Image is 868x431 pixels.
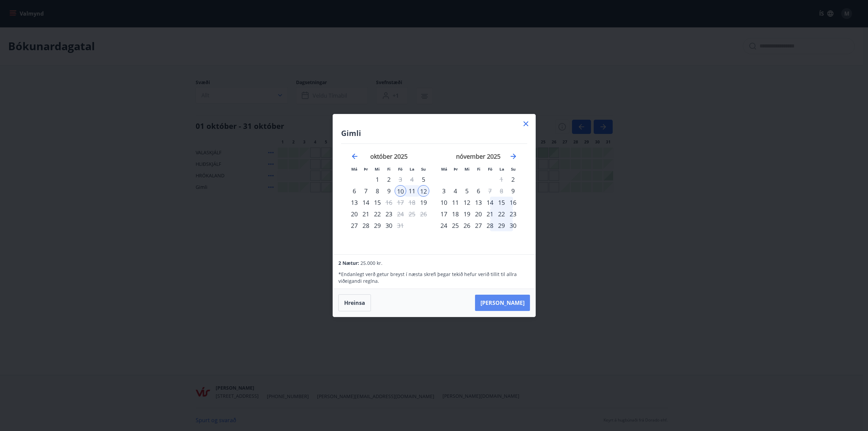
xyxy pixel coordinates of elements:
div: 26 [461,220,473,231]
td: Choose föstudagur, 24. október 2025 as your check-in date. It’s available. [395,208,406,220]
div: 29 [372,220,383,231]
td: Choose fimmtudagur, 20. nóvember 2025 as your check-in date. It’s available. [473,208,484,220]
span: 2 Nætur: [338,260,359,266]
button: Hreinsa [338,294,371,311]
td: Choose miðvikudagur, 8. október 2025 as your check-in date. It’s available. [372,185,383,197]
small: Þr [364,166,368,172]
div: 21 [484,208,496,220]
h4: Gimli [341,128,527,138]
td: Choose miðvikudagur, 12. nóvember 2025 as your check-in date. It’s available. [461,197,473,208]
td: Choose fimmtudagur, 9. október 2025 as your check-in date. It’s available. [383,185,395,197]
div: 19 [461,208,473,220]
div: 13 [473,197,484,208]
div: 12 [418,185,429,197]
td: Choose laugardagur, 15. nóvember 2025 as your check-in date. It’s available. [496,197,507,208]
div: 1 [372,174,383,185]
small: Su [421,166,426,172]
td: Not available. laugardagur, 1. nóvember 2025 [496,174,507,185]
div: Aðeins útritun í boði [383,197,395,208]
td: Choose miðvikudagur, 5. nóvember 2025 as your check-in date. It’s available. [461,185,473,197]
div: 10 [438,197,450,208]
small: La [499,166,504,172]
div: 22 [372,208,383,220]
div: 23 [507,208,519,220]
td: Not available. laugardagur, 25. október 2025 [406,208,418,220]
td: Selected as start date. föstudagur, 10. október 2025 [395,185,406,197]
small: Þr [454,166,458,172]
td: Choose mánudagur, 20. október 2025 as your check-in date. It’s available. [349,208,360,220]
td: Not available. laugardagur, 8. nóvember 2025 [496,185,507,197]
div: 24 [438,220,450,231]
td: Selected. laugardagur, 11. október 2025 [406,185,418,197]
div: 10 [395,185,406,197]
td: Not available. laugardagur, 18. október 2025 [406,197,418,208]
td: Not available. sunnudagur, 26. október 2025 [418,208,429,220]
div: 7 [360,185,372,197]
small: Mi [465,166,470,172]
small: Má [441,166,447,172]
td: Choose þriðjudagur, 25. nóvember 2025 as your check-in date. It’s available. [450,220,461,231]
td: Not available. föstudagur, 17. október 2025 [395,197,406,208]
td: Not available. laugardagur, 4. október 2025 [406,174,418,185]
td: Choose þriðjudagur, 14. október 2025 as your check-in date. It’s available. [360,197,372,208]
strong: nóvember 2025 [456,152,500,160]
div: 15 [496,197,507,208]
td: Choose fimmtudagur, 2. október 2025 as your check-in date. It’s available. [383,174,395,185]
td: Choose sunnudagur, 9. nóvember 2025 as your check-in date. It’s available. [507,185,519,197]
div: 9 [383,185,395,197]
small: Su [511,166,516,172]
td: Choose mánudagur, 6. október 2025 as your check-in date. It’s available. [349,185,360,197]
div: 4 [450,185,461,197]
td: Choose sunnudagur, 16. nóvember 2025 as your check-in date. It’s available. [507,197,519,208]
div: 29 [496,220,507,231]
div: 3 [438,185,450,197]
small: Fi [477,166,480,172]
td: Choose fimmtudagur, 16. október 2025 as your check-in date. It’s available. [383,197,395,208]
td: Choose fimmtudagur, 30. október 2025 as your check-in date. It’s available. [383,220,395,231]
td: Choose laugardagur, 22. nóvember 2025 as your check-in date. It’s available. [496,208,507,220]
td: Choose mánudagur, 24. nóvember 2025 as your check-in date. It’s available. [438,220,450,231]
div: Aðeins útritun í boði [484,185,496,197]
div: Aðeins innritun í boði [418,174,429,185]
div: 5 [461,185,473,197]
td: Choose miðvikudagur, 29. október 2025 as your check-in date. It’s available. [372,220,383,231]
td: Choose mánudagur, 17. nóvember 2025 as your check-in date. It’s available. [438,208,450,220]
span: 25.000 kr. [360,260,382,266]
div: 11 [406,185,418,197]
small: Má [351,166,357,172]
div: 22 [496,208,507,220]
td: Choose miðvikudagur, 15. október 2025 as your check-in date. It’s available. [372,197,383,208]
small: Fi [387,166,391,172]
small: Fö [398,166,402,172]
strong: október 2025 [370,152,408,160]
td: Choose föstudagur, 3. október 2025 as your check-in date. It’s available. [395,174,406,185]
div: Aðeins innritun í boði [349,220,360,231]
div: Aðeins innritun í boði [507,174,519,185]
button: [PERSON_NAME] [475,295,530,311]
div: 27 [473,220,484,231]
td: Choose sunnudagur, 2. nóvember 2025 as your check-in date. It’s available. [507,174,519,185]
div: 6 [473,185,484,197]
td: Choose sunnudagur, 23. nóvember 2025 as your check-in date. It’s available. [507,208,519,220]
div: 15 [372,197,383,208]
td: Choose fimmtudagur, 27. nóvember 2025 as your check-in date. It’s available. [473,220,484,231]
div: 25 [450,220,461,231]
td: Choose fimmtudagur, 6. nóvember 2025 as your check-in date. It’s available. [473,185,484,197]
td: Choose þriðjudagur, 4. nóvember 2025 as your check-in date. It’s available. [450,185,461,197]
td: Choose miðvikudagur, 22. október 2025 as your check-in date. It’s available. [372,208,383,220]
td: Choose miðvikudagur, 26. nóvember 2025 as your check-in date. It’s available. [461,220,473,231]
div: Aðeins innritun í boði [418,197,429,208]
td: Choose miðvikudagur, 1. október 2025 as your check-in date. It’s available. [372,174,383,185]
div: 28 [360,220,372,231]
td: Selected as end date. sunnudagur, 12. október 2025 [418,185,429,197]
td: Choose föstudagur, 7. nóvember 2025 as your check-in date. It’s available. [484,185,496,197]
div: 14 [360,197,372,208]
div: 30 [507,220,519,231]
td: Choose mánudagur, 13. október 2025 as your check-in date. It’s available. [349,197,360,208]
td: Choose mánudagur, 3. nóvember 2025 as your check-in date. It’s available. [438,185,450,197]
div: 14 [484,197,496,208]
td: Choose föstudagur, 31. október 2025 as your check-in date. It’s available. [395,220,406,231]
td: Choose laugardagur, 29. nóvember 2025 as your check-in date. It’s available. [496,220,507,231]
div: Aðeins útritun í boði [395,208,406,220]
td: Choose föstudagur, 28. nóvember 2025 as your check-in date. It’s available. [484,220,496,231]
